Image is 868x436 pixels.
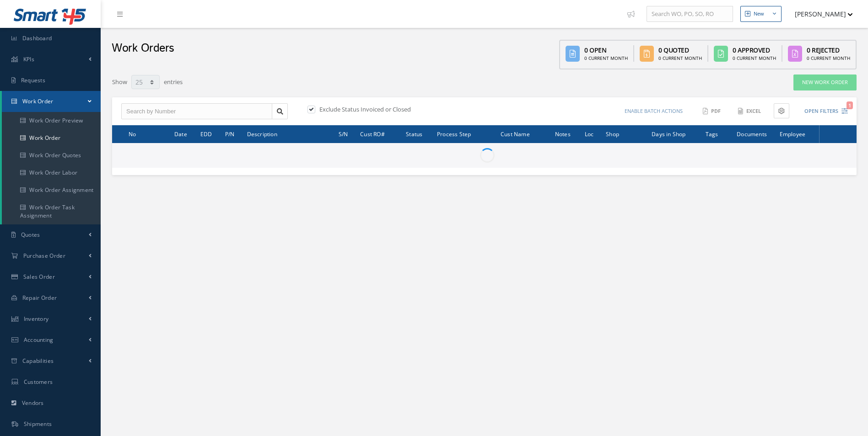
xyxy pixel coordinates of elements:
input: Search WO, PO, SO, RO [647,6,733,22]
span: Process Step [437,129,471,138]
button: Enable batch actions [616,103,691,119]
span: Loc [585,129,594,138]
h2: Work Orders [112,42,174,55]
span: Accounting [24,336,54,344]
span: Capabilities [22,357,54,365]
span: Description [247,129,277,138]
span: Cust RO# [360,129,385,138]
span: Tags [706,129,718,138]
span: Purchase Order [23,252,65,260]
button: [PERSON_NAME] [786,5,853,23]
span: No [129,129,136,138]
a: Work Order Assignment [2,181,101,199]
span: P/N [225,129,235,138]
span: Repair Order [22,294,57,302]
a: Work Order Preview [2,112,101,129]
label: Show [112,74,127,87]
button: New [740,6,782,22]
div: 0 Open [584,45,628,55]
button: Excel [733,103,767,119]
span: Shop [606,129,619,138]
span: Inventory [24,315,49,323]
span: Requests [21,76,45,84]
span: Work Order [22,97,54,105]
div: 0 Quoted [658,45,702,55]
input: Search by Number [121,103,272,120]
a: Work Order [2,129,101,147]
span: 1 [846,101,853,109]
a: Work Order Labor [2,164,101,181]
a: Work Order Task Assignment [2,199,101,224]
label: entries [164,74,183,87]
span: Cust Name [501,129,530,138]
div: 0 Current Month [658,55,702,62]
div: 0 Approved [733,45,776,55]
span: Dashboard [22,34,52,42]
span: Days in Shop [652,129,685,138]
div: Exclude Status Invoiced or Closed [306,105,484,116]
span: Shipments [24,420,52,428]
span: EDD [200,129,212,138]
a: Work Order Quotes [2,147,101,164]
span: Status [406,129,422,138]
a: New Work Order [793,74,857,90]
span: Vendors [22,399,44,407]
span: Employee [780,129,806,138]
div: 0 Rejected [807,45,850,55]
span: Quotes [21,231,40,239]
span: Notes [555,129,571,138]
button: PDF [698,103,727,119]
label: Exclude Status Invoiced or Closed [317,105,411,113]
button: Open Filters1 [796,104,848,119]
span: KPIs [23,55,34,63]
span: Documents [737,129,767,138]
div: 0 Current Month [807,55,850,62]
div: 0 Current Month [733,55,776,62]
span: Sales Order [23,273,55,281]
div: 0 Current Month [584,55,628,62]
span: S/N [339,129,348,138]
span: Customers [24,378,53,386]
div: New [754,10,764,18]
span: Date [174,129,187,138]
a: Work Order [2,91,101,112]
